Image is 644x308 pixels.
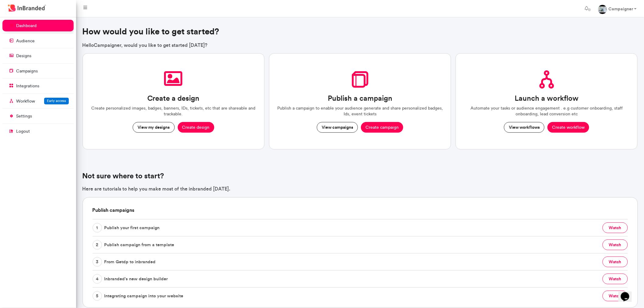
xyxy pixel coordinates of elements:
button: watch [603,240,628,250]
button: Create campaign [361,122,403,133]
p: Automate your tasks or audience engagement . e.g customer onboarding, staff onboarding, lead conv... [463,105,630,117]
img: profile dp [598,5,607,14]
span: Publish campaign from a template [104,240,174,250]
span: Integrating campaign into your website [104,291,184,301]
span: 2 [93,240,102,250]
p: integrations [16,83,39,89]
a: designs [2,50,74,61]
p: logout [16,128,30,135]
button: View my designs [133,122,175,133]
p: Workflow [16,98,35,104]
button: Create workflow [548,122,589,133]
p: Here are tutorials to help you make most of the inbranded [DATE]. [82,185,638,192]
span: Early access [47,99,66,103]
h3: Create a design [147,94,200,103]
a: integrations [2,80,74,92]
p: audience [16,38,35,44]
p: Publish a campaign to enable your audience generate and share personalized badges, Ids, event tic... [277,105,443,117]
a: dashboard [2,20,74,31]
span: 5 [93,291,102,301]
h3: Publish a campaign [328,94,392,103]
span: 3 [93,257,102,267]
h3: Launch a workflow [515,94,579,103]
button: watch [603,222,628,233]
p: dashboard [16,23,37,29]
button: watch [603,291,628,301]
span: 4 [93,274,102,284]
img: InBranded Logo [6,3,47,13]
p: Create personalized images, badges, banners, IDs, tickets, etc that are shareable and trackable. [90,105,257,117]
button: watch [603,257,628,267]
p: designs [16,53,31,59]
button: View campaigns [317,122,358,133]
a: Campaigner [593,2,642,15]
span: Inbranded's new design builder [104,274,168,284]
h3: How would you like to get started? [82,26,638,37]
iframe: chat widget [618,284,638,302]
h6: Publish campaigns [93,198,628,219]
p: campaigns [16,68,38,74]
span: Publish your first campaign [104,223,160,233]
strong: Campaigner [608,6,633,12]
a: WorkflowEarly access [2,95,74,107]
button: View workflows [504,122,544,133]
a: settings [2,110,74,122]
a: audience [2,35,74,47]
span: From Getdp to inbranded [104,257,156,267]
button: watch [603,274,628,284]
p: Hello Campaigner , would you like to get started [DATE]? [82,42,638,48]
button: Create design [178,122,214,133]
h4: Not sure where to start? [82,172,638,180]
span: 1 [93,223,102,233]
a: campaigns [2,65,74,77]
p: settings [16,113,32,119]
